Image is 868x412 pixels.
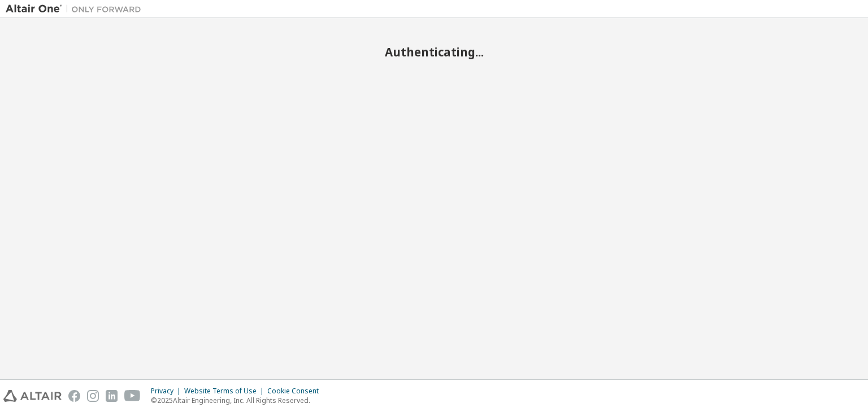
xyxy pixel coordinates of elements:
[3,390,62,402] img: altair_logo.svg
[6,45,862,59] h2: Authenticating...
[151,387,184,396] div: Privacy
[184,387,267,396] div: Website Terms of Use
[106,390,118,402] img: linkedin.svg
[151,396,325,405] p: © 2025 Altair Engineering, Inc. All Rights Reserved.
[68,390,80,402] img: facebook.svg
[124,390,141,402] img: youtube.svg
[87,390,99,402] img: instagram.svg
[6,3,147,15] img: Altair One
[267,387,325,396] div: Cookie Consent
